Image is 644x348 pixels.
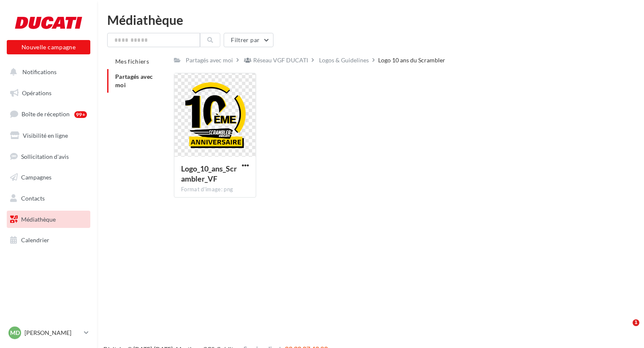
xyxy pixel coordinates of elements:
[224,33,273,47] button: Filtrer par
[181,186,249,193] div: Format d'image: png
[24,329,81,337] p: [PERSON_NAME]
[5,127,92,145] a: Visibilité en ligne
[5,190,92,207] a: Contacts
[107,13,634,26] div: Médiathèque
[115,58,149,65] span: Mes fichiers
[21,195,45,202] span: Contacts
[5,169,92,186] a: Campagnes
[23,132,68,139] span: Visibilité en ligne
[319,56,369,64] div: Logos & Guidelines
[5,231,92,249] a: Calendrier
[21,216,56,223] span: Médiathèque
[7,40,90,54] button: Nouvelle campagne
[22,89,51,96] span: Opérations
[22,110,70,118] span: Boîte de réception
[74,111,87,118] div: 99+
[186,56,233,64] div: Partagés avec moi
[21,153,69,160] span: Sollicitation d'avis
[5,211,92,228] a: Médiathèque
[633,319,639,326] span: 1
[22,68,57,75] span: Notifications
[5,105,92,123] a: Boîte de réception99+
[5,63,89,81] button: Notifications
[253,56,308,64] div: Réseau VGF DUCATI
[378,56,445,64] div: Logo 10 ans du Scrambler
[615,319,636,340] iframe: Intercom live chat
[7,325,90,341] a: MD [PERSON_NAME]
[10,329,20,337] span: MD
[5,84,92,102] a: Opérations
[115,73,153,88] span: Partagés avec moi
[181,164,237,183] span: Logo_10_ans_Scrambler_VF
[21,236,49,244] span: Calendrier
[21,174,51,181] span: Campagnes
[5,148,92,166] a: Sollicitation d'avis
